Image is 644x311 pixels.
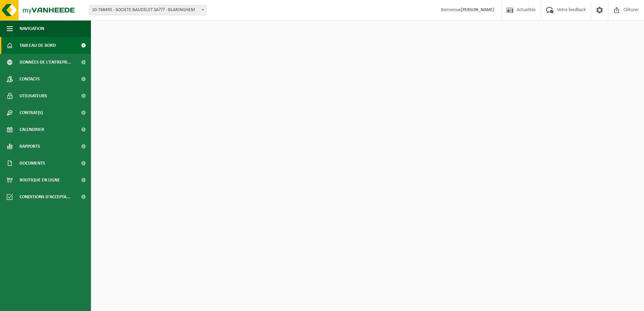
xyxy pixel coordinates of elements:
span: Contacts [20,71,40,88]
span: Navigation [20,20,44,37]
span: Documents [20,155,45,172]
span: Données de l'entrepr... [20,54,71,71]
span: Rapports [20,138,40,155]
span: Contrat(s) [20,104,43,121]
span: Utilisateurs [20,88,47,104]
span: Conditions d'accepta... [20,188,70,205]
span: Calendrier [20,121,44,138]
span: Tableau de bord [20,37,56,54]
span: 10-768495 - SOCIETE BAUDELET SA??? - BLARINGHEM [89,5,206,15]
span: 10-768495 - SOCIETE BAUDELET SA??? - BLARINGHEM [89,5,206,15]
strong: [PERSON_NAME] [461,7,494,12]
span: Boutique en ligne [20,172,60,188]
